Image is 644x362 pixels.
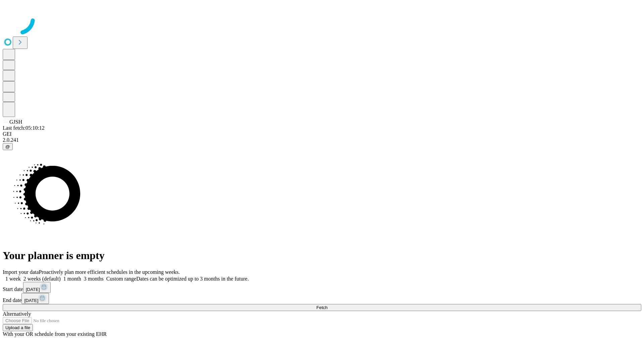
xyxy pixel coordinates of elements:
[106,276,136,282] span: Custom range
[9,119,22,125] span: GJSH
[3,331,107,337] span: With your OR schedule from your existing EHR
[3,324,33,331] button: Upload a file
[39,269,180,275] span: Proactively plan more efficient schedules in the upcoming weeks.
[3,249,641,262] h1: Your planner is empty
[5,276,21,282] span: 1 week
[3,282,641,293] div: Start date
[3,311,31,317] span: Alternatively
[23,282,51,293] button: [DATE]
[21,293,49,304] button: [DATE]
[5,144,10,149] span: @
[84,276,104,282] span: 3 months
[3,131,641,137] div: GEI
[3,293,641,304] div: End date
[26,287,40,292] span: [DATE]
[23,276,61,282] span: 2 weeks (default)
[3,125,45,131] span: Last fetch: 05:10:12
[3,143,13,150] button: @
[316,305,327,310] span: Fetch
[136,276,249,282] span: Dates can be optimized up to 3 months in the future.
[63,276,81,282] span: 1 month
[3,269,39,275] span: Import your data
[3,304,641,311] button: Fetch
[3,137,641,143] div: 2.0.241
[24,298,38,303] span: [DATE]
